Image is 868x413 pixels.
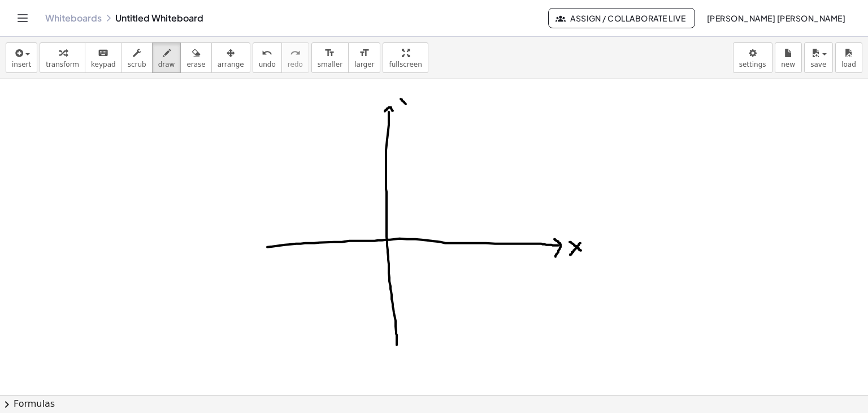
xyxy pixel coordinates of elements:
[12,61,31,68] span: insert
[281,42,309,73] button: redoredo
[128,61,146,68] span: scrub
[781,61,795,68] span: new
[775,42,802,73] button: new
[706,13,845,23] span: [PERSON_NAME] [PERSON_NAME]
[85,42,122,73] button: keyboardkeypad
[45,12,102,24] a: Whiteboards
[318,61,342,68] span: smaller
[810,61,826,68] span: save
[180,42,211,73] button: erase
[6,42,37,73] button: insert
[262,46,272,60] i: undo
[359,46,370,60] i: format_size
[98,46,108,60] i: keyboard
[804,42,833,73] button: save
[211,42,250,73] button: arrange
[158,61,175,68] span: draw
[548,8,696,28] button: Assign / Collaborate Live
[739,61,766,68] span: settings
[259,61,276,68] span: undo
[558,13,686,23] span: Assign / Collaborate Live
[121,42,153,73] button: scrub
[218,61,244,68] span: arrange
[91,61,116,68] span: keypad
[290,46,301,60] i: redo
[354,61,374,68] span: larger
[841,61,856,68] span: load
[348,42,380,73] button: format_sizelarger
[389,61,422,68] span: fullscreen
[311,42,349,73] button: format_sizesmaller
[152,42,181,73] button: draw
[324,46,335,60] i: format_size
[383,42,428,73] button: fullscreen
[835,42,862,73] button: load
[733,42,772,73] button: settings
[186,61,205,68] span: erase
[40,42,85,73] button: transform
[697,8,854,28] button: [PERSON_NAME] [PERSON_NAME]
[288,61,303,68] span: redo
[253,42,282,73] button: undoundo
[46,61,79,68] span: transform
[14,9,32,27] button: Toggle navigation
